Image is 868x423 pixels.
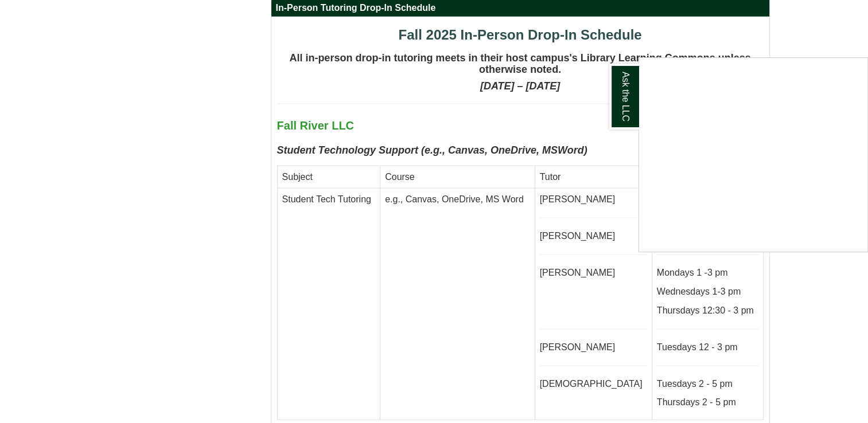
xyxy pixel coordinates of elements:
p: Thursdays 2 - 5 pm [657,396,758,409]
p: [PERSON_NAME] [540,230,647,243]
td: Subject [277,166,380,189]
p: [PERSON_NAME] [540,341,647,354]
iframe: Chat Widget [639,58,867,252]
p: [DEMOGRAPHIC_DATA] [540,378,647,391]
p: Tuesdays 12 - 3 pm [657,341,758,354]
span: Fall River LLC [277,119,354,132]
a: Ask the LLC [609,64,639,130]
b: Student Technology Support (e.g., Canvas, OneDrive, MSWord) [277,144,587,156]
td: Tutor [535,166,652,189]
div: Ask the LLC [639,57,868,252]
p: Mondays 1 -3 pm [657,267,758,280]
strong: All in-person drop-in tutoring meets in their host campus's Library Learning Commons unless other... [289,52,750,75]
strong: [DATE] – [DATE] [480,80,560,92]
p: Wednesdays 1-3 pm [657,285,758,299]
p: e.g., Canvas, OneDrive, MS Word [385,193,530,206]
td: Student Tech Tutoring [277,189,380,420]
p: [PERSON_NAME] [540,267,647,280]
td: Course [380,166,535,189]
p: [PERSON_NAME] [540,193,647,206]
p: Thursdays 12:30 - 3 pm [657,304,758,318]
p: Tuesdays 2 - 5 pm [657,378,758,391]
span: Fall 2025 In-Person Drop-In Schedule [398,27,641,42]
